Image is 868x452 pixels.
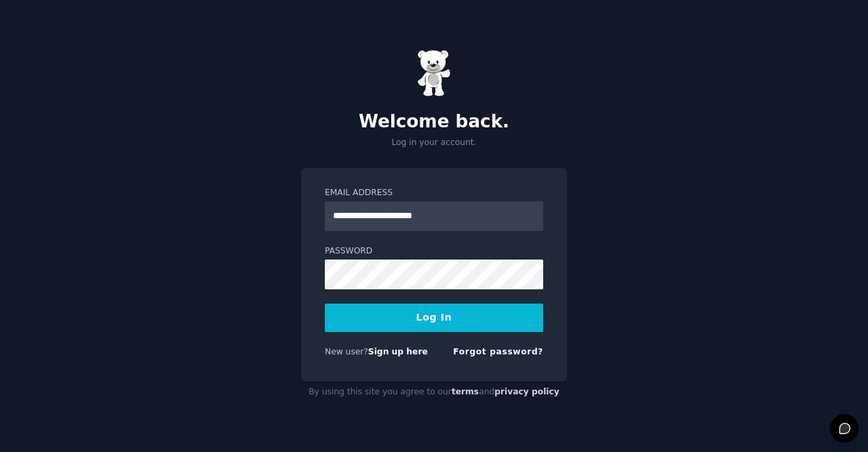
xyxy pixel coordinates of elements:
[301,111,567,133] h2: Welcome back.
[325,187,543,199] label: Email Address
[368,347,428,356] a: Sign up here
[417,49,451,97] img: Gummy Bear
[325,245,543,258] label: Password
[301,382,567,403] div: By using this site you agree to our and
[325,304,543,332] button: Log In
[325,347,368,356] span: New user?
[452,387,479,396] a: terms
[494,387,559,396] a: privacy policy
[301,137,567,149] p: Log in your account.
[453,347,543,356] a: Forgot password?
